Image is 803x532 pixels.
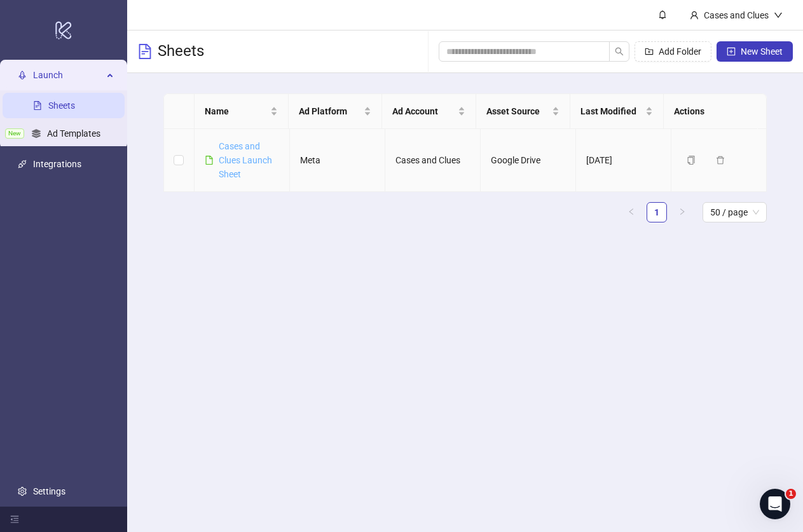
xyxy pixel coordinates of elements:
span: Ad Platform [299,104,362,118]
span: menu-fold [10,515,19,524]
a: Ad Templates [47,128,100,139]
span: left [628,208,635,215]
span: Ad Account [392,104,455,118]
iframe: Intercom live chat [760,489,790,519]
span: copy [687,156,696,165]
th: Actions [664,94,758,129]
button: right [672,202,692,222]
th: Asset Source [476,94,570,129]
span: Name [205,104,268,118]
span: user [690,11,699,20]
span: folder-add [645,47,654,56]
span: file-text [137,44,153,59]
a: Cases and Clues Launch Sheet [219,141,272,179]
span: Add Folder [659,46,701,57]
td: Meta [290,129,385,192]
a: 1 [647,203,666,222]
li: Next Page [672,202,692,222]
button: Add Folder [635,41,711,62]
h3: Sheets [158,41,204,62]
span: down [774,11,783,20]
span: 50 / page [710,203,759,222]
span: 1 [786,489,796,499]
a: Settings [33,486,65,496]
th: Last Modified [570,94,664,129]
span: file [205,156,214,165]
div: Cases and Clues [699,8,774,22]
span: bell [658,10,667,19]
li: Previous Page [621,202,642,222]
a: Sheets [48,100,75,111]
span: right [678,208,686,215]
td: Google Drive [481,129,576,192]
th: Name [195,94,289,129]
button: left [621,202,642,222]
span: delete [716,156,725,165]
span: Launch [33,62,103,88]
td: Cases and Clues [385,129,481,192]
span: plus-square [727,47,736,56]
span: New Sheet [741,46,783,57]
a: Integrations [33,159,81,169]
span: Last Modified [580,104,643,118]
span: Asset Source [486,104,549,118]
li: 1 [647,202,667,222]
td: [DATE] [576,129,671,192]
button: New Sheet [717,41,793,62]
th: Ad Account [382,94,476,129]
th: Ad Platform [289,94,383,129]
span: rocket [18,71,27,79]
div: Page Size [703,202,767,222]
span: search [615,47,624,56]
